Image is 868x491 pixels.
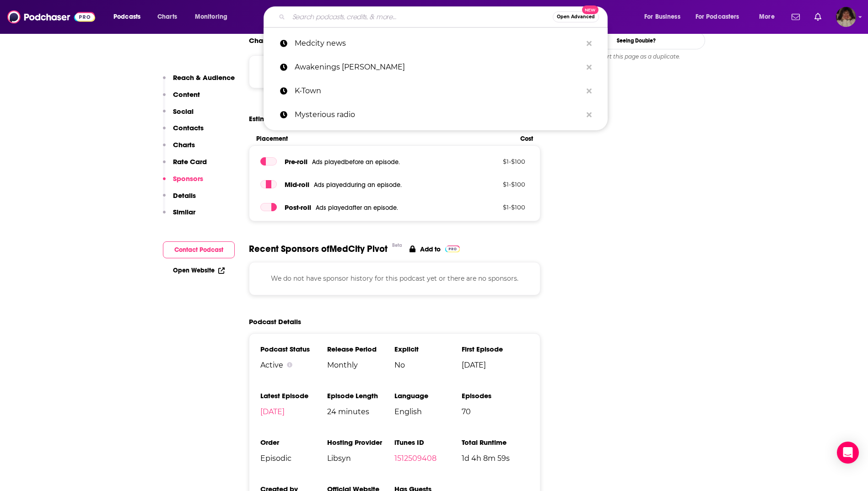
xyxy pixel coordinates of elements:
[394,438,462,447] h3: iTunes ID
[410,243,460,255] a: Add to
[753,10,786,24] button: open menu
[462,454,529,463] span: 1d 4h 8m 59s
[249,55,541,88] div: This podcast isn't ranking on any Apple or Spotify charts [DATE].
[327,345,394,353] h3: Release Period
[394,361,462,369] span: No
[553,11,599,22] button: Open AdvancedNew
[582,5,598,14] span: New
[295,32,582,55] p: Medcity news
[260,361,328,369] div: Active
[836,7,856,27] button: Show profile menu
[272,6,616,27] div: Search podcasts, credits, & more...
[163,174,203,191] button: Sponsors
[189,10,239,24] button: open menu
[568,32,705,49] a: Seeing Double?
[264,103,608,127] a: Mysterious radio
[394,345,462,353] h3: Explicit
[690,10,753,24] button: open menu
[836,7,856,27] img: User Profile
[327,454,394,463] span: Libsyn
[462,391,529,400] h3: Episodes
[163,208,195,224] button: Similar
[249,243,388,255] span: Recent Sponsors of MedCity Pivot
[163,73,235,90] button: Reach & Audience
[445,245,460,252] img: Pro Logo
[811,9,825,25] a: Show notifications dropdown
[285,180,309,189] span: Mid -roll
[568,53,705,60] div: Report this page as a duplicate.
[163,123,204,140] button: Contacts
[163,90,200,107] button: Content
[327,391,394,400] h3: Episode Length
[466,203,525,211] p: $ 1 - $ 100
[249,317,301,326] h2: Podcast Details
[638,10,692,24] button: open menu
[195,11,227,23] span: Monitoring
[466,158,525,165] p: $ 1 - $ 100
[173,208,195,216] p: Similar
[392,242,402,248] div: Beta
[462,361,529,369] span: [DATE]
[557,15,595,19] span: Open Advanced
[260,345,328,353] h3: Podcast Status
[264,32,608,55] a: Medcity news
[173,90,200,99] p: Content
[163,140,195,157] button: Charts
[295,55,582,79] p: Awakenings Michele Meiche
[644,11,680,23] span: For Business
[462,345,529,353] h3: First Episode
[520,135,533,143] span: Cost
[173,107,194,116] p: Social
[249,110,318,128] span: Estimated Rate Card
[173,191,196,200] p: Details
[173,174,203,183] p: Sponsors
[837,442,859,464] div: Open Intercom Messenger
[295,79,582,103] p: K-Town
[7,8,95,26] img: Podchaser - Follow, Share and Rate Podcasts
[285,203,311,212] span: Post -roll
[260,454,328,463] span: Episodic
[163,107,194,124] button: Social
[163,191,196,208] button: Details
[163,241,235,258] button: Contact Podcast
[157,11,177,23] span: Charts
[260,407,285,416] a: [DATE]
[836,7,856,27] span: Logged in as angelport
[695,11,739,23] span: For Podcasters
[788,9,803,25] a: Show notifications dropdown
[394,391,462,400] h3: Language
[420,245,441,253] p: Add to
[173,123,204,132] p: Contacts
[113,11,140,23] span: Podcasts
[163,157,207,174] button: Rate Card
[264,55,608,79] a: Awakenings [PERSON_NAME]
[173,267,225,274] a: Open Website
[394,407,462,416] span: English
[312,158,400,166] span: Ads played before an episode .
[173,157,207,166] p: Rate Card
[327,407,394,416] span: 24 minutes
[327,438,394,447] h3: Hosting Provider
[394,454,437,463] a: 1512509408
[260,438,328,447] h3: Order
[462,407,529,416] span: 70
[256,135,513,143] span: Placement
[759,11,775,23] span: More
[285,157,307,166] span: Pre -roll
[264,79,608,103] a: K-Town
[466,181,525,188] p: $ 1 - $ 100
[260,391,328,400] h3: Latest Episode
[151,10,183,24] a: Charts
[316,204,398,212] span: Ads played after an episode .
[289,10,553,24] input: Search podcasts, credits, & more...
[314,181,402,189] span: Ads played during an episode .
[462,438,529,447] h3: Total Runtime
[173,73,235,82] p: Reach & Audience
[295,103,582,127] p: Mysterious radio
[249,36,271,45] h2: Charts
[327,361,394,369] span: Monthly
[107,10,152,24] button: open menu
[173,140,195,149] p: Charts
[260,273,529,283] p: We do not have sponsor history for this podcast yet or there are no sponsors.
